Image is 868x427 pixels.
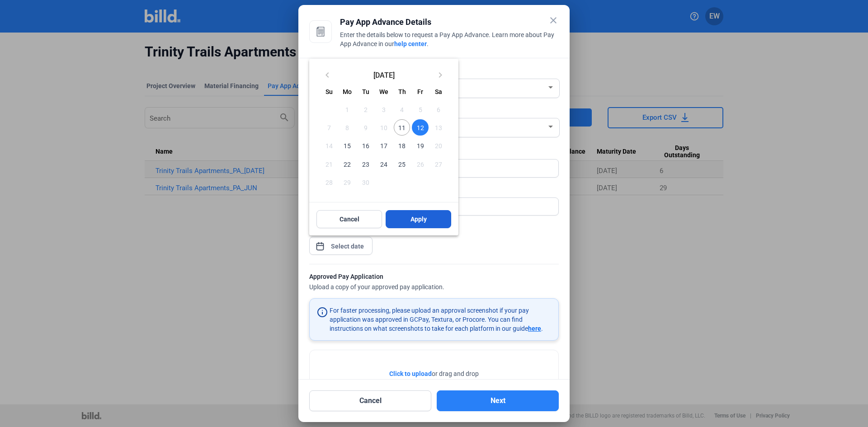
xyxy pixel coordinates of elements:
button: September 22, 2025 [338,155,356,173]
span: 13 [430,119,447,136]
button: September 16, 2025 [357,136,375,155]
button: September 12, 2025 [411,118,429,136]
span: 23 [358,155,374,172]
span: Apply [410,215,427,224]
span: 22 [339,155,355,172]
span: 4 [394,101,410,117]
button: September 2, 2025 [357,100,375,118]
button: September 6, 2025 [429,100,448,118]
mat-icon: keyboard_arrow_left [322,70,333,80]
mat-icon: keyboard_arrow_right [435,70,446,80]
span: 27 [430,155,447,172]
button: September 20, 2025 [429,136,448,155]
button: September 13, 2025 [429,118,448,136]
span: 16 [358,137,374,154]
button: September 10, 2025 [375,118,393,136]
button: September 24, 2025 [375,155,393,173]
button: September 5, 2025 [411,100,429,118]
button: September 3, 2025 [375,100,393,118]
span: Su [325,88,333,95]
span: 12 [412,119,428,136]
span: 1 [339,101,355,117]
button: September 25, 2025 [393,155,411,173]
button: September 15, 2025 [338,136,356,155]
span: 11 [394,119,410,136]
span: Tu [362,88,369,95]
span: 19 [412,137,428,154]
button: Apply [386,210,451,228]
span: 21 [321,155,337,172]
span: 3 [376,101,392,117]
span: Mo [343,88,352,95]
span: We [379,88,388,95]
span: 8 [339,119,355,136]
span: 30 [358,174,374,190]
span: 24 [376,155,392,172]
button: September 28, 2025 [320,173,338,191]
button: September 30, 2025 [357,173,375,191]
span: [DATE] [336,71,431,78]
button: September 17, 2025 [375,136,393,155]
span: 2 [358,101,374,117]
button: September 4, 2025 [393,100,411,118]
span: Sa [435,88,442,95]
span: 14 [321,137,337,154]
span: 17 [376,137,392,154]
span: 26 [412,155,428,172]
span: 9 [358,119,374,136]
button: September 19, 2025 [411,136,429,155]
span: 28 [321,174,337,190]
button: September 26, 2025 [411,155,429,173]
button: September 8, 2025 [338,118,356,136]
span: Th [398,88,406,95]
button: September 11, 2025 [393,118,411,136]
button: September 18, 2025 [393,136,411,155]
span: 18 [394,137,410,154]
span: Fr [417,88,423,95]
span: 5 [412,101,428,117]
button: September 27, 2025 [429,155,448,173]
span: Cancel [340,215,359,224]
span: 25 [394,155,410,172]
span: 15 [339,137,355,154]
button: September 9, 2025 [357,118,375,136]
span: 29 [339,174,355,190]
button: Cancel [316,210,382,228]
button: September 1, 2025 [338,100,356,118]
span: 10 [376,119,392,136]
button: September 14, 2025 [320,136,338,155]
span: 6 [430,101,447,117]
span: 20 [430,137,447,154]
button: September 23, 2025 [357,155,375,173]
button: September 7, 2025 [320,118,338,136]
button: September 29, 2025 [338,173,356,191]
span: 7 [321,119,337,136]
button: September 21, 2025 [320,155,338,173]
